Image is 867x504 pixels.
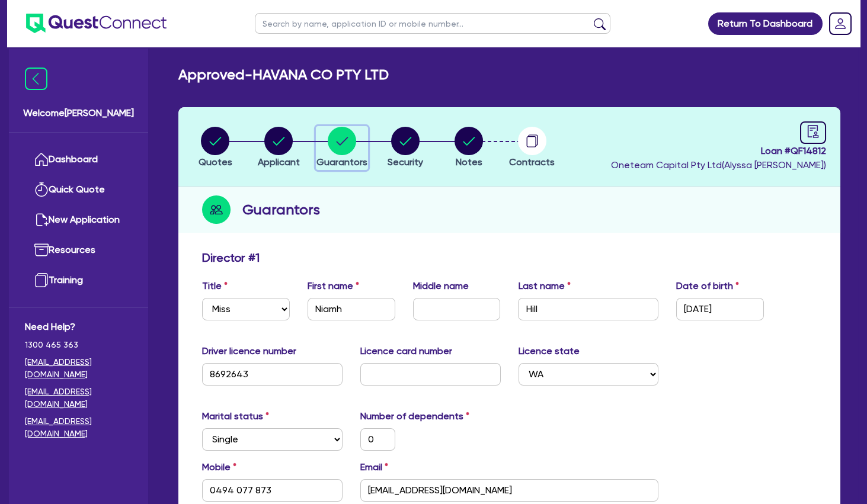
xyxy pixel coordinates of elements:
h2: Guarantors [242,199,320,220]
img: quick-quote [34,182,49,197]
span: Need Help? [25,320,132,334]
span: Security [388,156,423,168]
img: training [34,273,49,287]
label: Middle name [413,279,469,293]
a: audit [800,121,826,144]
label: Email [360,460,388,474]
a: [EMAIL_ADDRESS][DOMAIN_NAME] [25,356,132,381]
label: Mobile [202,460,236,474]
label: Number of dependents [360,409,469,423]
a: [EMAIL_ADDRESS][DOMAIN_NAME] [25,415,132,440]
a: Resources [25,235,132,265]
img: step-icon [202,195,231,224]
span: audit [807,125,820,138]
a: [EMAIL_ADDRESS][DOMAIN_NAME] [25,386,132,410]
label: Date of birth [676,279,739,293]
img: quest-connect-logo-blue [26,14,167,33]
span: Notes [456,156,482,168]
span: Loan # QF14812 [611,144,826,158]
span: Welcome [PERSON_NAME] [23,106,134,120]
a: Dropdown toggle [825,8,856,39]
span: Applicant [258,156,300,168]
button: Applicant [257,126,300,170]
label: First name [308,279,359,293]
img: resources [34,243,49,257]
h3: Director # 1 [202,251,260,265]
input: DD / MM / YYYY [676,298,764,320]
span: Contracts [509,156,555,168]
a: New Application [25,205,132,235]
span: 1300 465 363 [25,339,132,351]
a: Quick Quote [25,175,132,205]
button: Security [387,126,424,170]
span: Quotes [199,156,232,168]
a: Dashboard [25,145,132,175]
button: Notes [454,126,484,170]
img: icon-menu-close [25,68,47,90]
button: Quotes [198,126,233,170]
label: Title [202,279,228,293]
h2: Approved - HAVANA CO PTY LTD [178,66,389,84]
label: Driver licence number [202,344,296,358]
label: Last name [518,279,570,293]
img: new-application [34,213,49,227]
a: Training [25,265,132,296]
span: Oneteam Capital Pty Ltd ( Alyssa [PERSON_NAME] ) [611,159,826,171]
label: Licence state [519,344,580,358]
label: Licence card number [360,344,452,358]
label: Marital status [202,409,269,423]
input: Search by name, application ID or mobile number... [255,13,610,34]
span: Guarantors [316,156,367,168]
button: Guarantors [316,126,368,170]
a: Return To Dashboard [708,12,823,35]
button: Contracts [508,126,555,170]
